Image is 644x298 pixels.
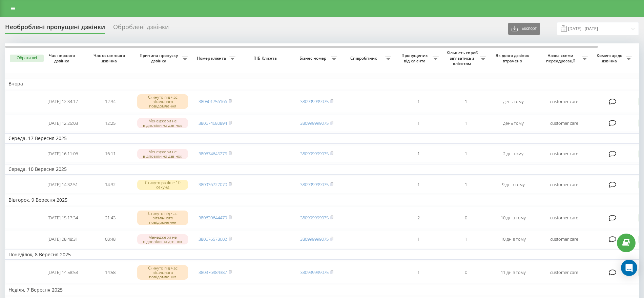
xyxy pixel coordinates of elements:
a: 380999999075 [300,181,329,187]
td: 1 [395,114,442,132]
span: Час останнього дзвінка [92,53,128,63]
td: 0 [442,206,490,229]
td: customer care [537,206,591,229]
td: customer care [537,114,591,132]
a: 380999999075 [300,269,329,275]
td: 14:58 [86,261,134,283]
a: 380999999075 [300,98,329,104]
span: Час першого дзвінка [44,53,81,63]
div: Open Intercom Messenger [621,260,637,276]
td: 16:11 [86,145,134,163]
td: 9 днів тому [490,176,537,194]
span: Назва схеми переадресації [540,53,582,63]
td: день тому [490,114,537,132]
div: Скинуто під час вітального повідомлення [137,265,188,280]
a: 380674645275 [199,151,227,157]
a: 380676578602 [199,236,227,242]
button: Обрати всі [10,55,44,62]
td: 1 [442,145,490,163]
td: 08:48 [86,230,134,248]
td: 21:43 [86,206,134,229]
td: customer care [537,230,591,248]
div: Скинуто раніше 10 секунд [137,180,188,190]
td: [DATE] 12:34:17 [39,91,86,113]
span: Бізнес номер [296,56,331,61]
button: Експорт [508,23,540,35]
td: customer care [537,91,591,113]
td: [DATE] 16:11:06 [39,145,86,163]
td: [DATE] 08:48:31 [39,230,86,248]
td: 1 [395,145,442,163]
a: 380630644479 [199,215,227,221]
a: 380999999075 [300,120,329,126]
td: 1 [395,91,442,113]
div: Скинуто під час вітального повідомлення [137,211,188,225]
td: 14:32 [86,176,134,194]
span: Коментар до дзвінка [595,53,626,63]
td: 12:34 [86,91,134,113]
td: день тому [490,91,537,113]
td: 12:25 [86,114,134,132]
td: 1 [442,114,490,132]
td: [DATE] 12:25:03 [39,114,86,132]
div: Менеджери не відповіли на дзвінок [137,149,188,159]
td: customer care [537,145,591,163]
td: customer care [537,261,591,283]
a: 380501756166 [199,98,227,104]
a: 380999999075 [300,215,329,221]
div: Менеджери не відповіли на дзвінок [137,234,188,244]
td: 1 [395,261,442,283]
td: 11 днів тому [490,261,537,283]
a: 380674680894 [199,120,227,126]
div: Необроблені пропущені дзвінки [5,23,105,34]
td: [DATE] 15:17:34 [39,206,86,229]
td: [DATE] 14:58:58 [39,261,86,283]
td: 10 днів тому [490,206,537,229]
td: 1 [442,230,490,248]
td: customer care [537,176,591,194]
td: 1 [442,176,490,194]
div: Скинуто під час вітального повідомлення [137,94,188,109]
a: 380936727070 [199,181,227,187]
td: 2 дні тому [490,145,537,163]
td: 0 [442,261,490,283]
a: 380999999075 [300,151,329,157]
span: Номер клієнта [195,56,229,61]
span: Кількість спроб зв'язатись з клієнтом [445,50,480,66]
span: Співробітник [344,56,385,61]
span: ПІБ Клієнта [245,56,287,61]
td: 1 [395,230,442,248]
td: 1 [395,176,442,194]
span: Причина пропуску дзвінка [137,53,182,63]
a: 380976984387 [199,269,227,275]
td: 2 [395,206,442,229]
span: Пропущених від клієнта [398,53,433,63]
td: 10 днів тому [490,230,537,248]
td: [DATE] 14:32:51 [39,176,86,194]
td: 1 [442,91,490,113]
div: Менеджери не відповіли на дзвінок [137,118,188,128]
span: Як довго дзвінок втрачено [495,53,532,63]
div: Оброблені дзвінки [113,23,169,34]
a: 380999999075 [300,236,329,242]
